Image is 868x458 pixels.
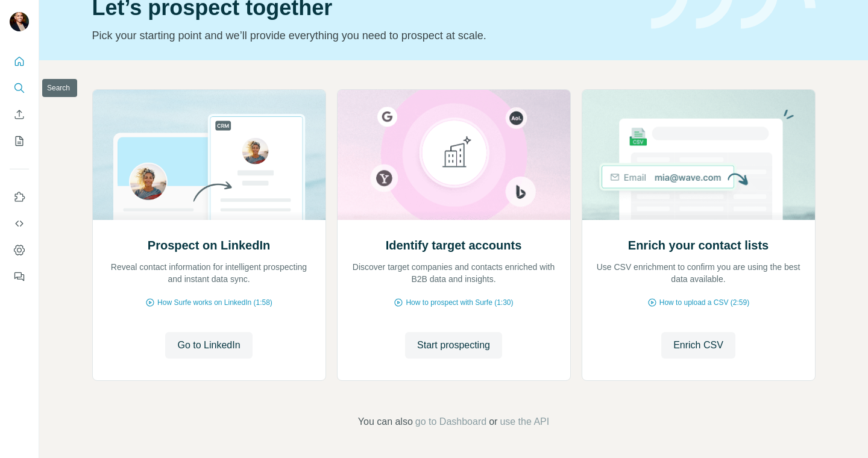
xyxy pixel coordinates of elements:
[582,90,816,220] img: Enrich your contact lists
[10,213,29,234] button: Use Surfe API
[177,338,240,353] span: Go to LinkedIn
[415,415,486,429] button: go to Dashboard
[337,90,571,220] img: Identify target accounts
[386,237,522,254] h2: Identify target accounts
[489,415,497,429] span: or
[406,297,513,308] span: How to prospect with Surfe (1:30)
[10,104,29,125] button: Enrich CSV
[661,332,735,359] button: Enrich CSV
[673,338,723,353] span: Enrich CSV
[417,338,490,353] span: Start prospecting
[358,415,413,429] span: You can also
[10,77,29,99] button: Search
[105,261,313,285] p: Reveal contact information for intelligent prospecting and instant data sync.
[157,297,272,308] span: How Surfe works on LinkedIn (1:58)
[350,261,558,285] p: Discover target companies and contacts enriched with B2B data and insights.
[10,186,29,208] button: Use Surfe on LinkedIn
[594,261,803,285] p: Use CSV enrichment to confirm you are using the best data available.
[659,297,749,308] span: How to upload a CSV (2:59)
[10,239,29,261] button: Dashboard
[10,130,29,152] button: My lists
[165,332,252,359] button: Go to LinkedIn
[92,90,326,220] img: Prospect on LinkedIn
[405,332,502,359] button: Start prospecting
[92,27,637,44] p: Pick your starting point and we’ll provide everything you need to prospect at scale.
[10,12,29,31] img: Avatar
[148,237,270,254] h2: Prospect on LinkedIn
[10,51,29,72] button: Quick start
[10,266,29,287] button: Feedback
[628,237,769,254] h2: Enrich your contact lists
[500,415,549,429] button: use the API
